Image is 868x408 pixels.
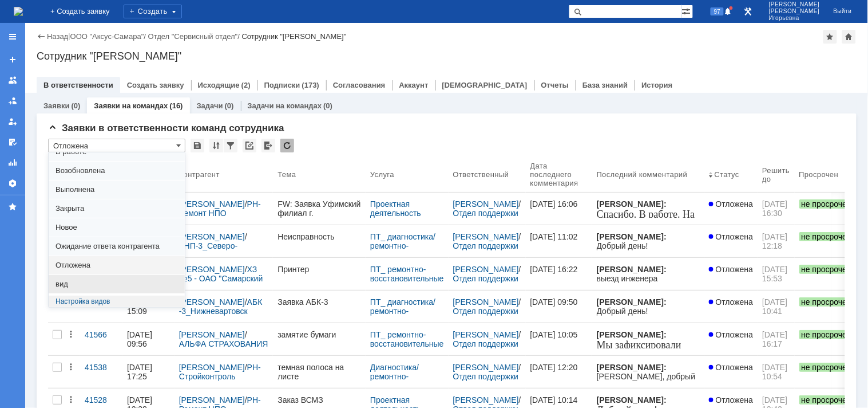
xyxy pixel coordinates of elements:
a: Задачи [197,101,223,110]
div: Тема [278,170,296,179]
a: База знаний [582,81,628,89]
div: Сотрудник "[PERSON_NAME]" [242,32,347,41]
span: Отложена [709,265,754,274]
a: [DATE] 17:25 [122,356,175,388]
span: [PERSON_NAME] [769,8,820,15]
a: Заявки на командах [94,101,168,110]
a: Отложена [704,225,758,257]
a: [PERSON_NAME] [453,297,519,307]
div: (0) [323,101,332,110]
div: Заявка АБК-3 [278,297,361,307]
span: Отложена [709,395,754,405]
a: [DATE] 15:53 [758,258,795,290]
div: Принтер [278,265,361,274]
div: FW: Заявка Уфимский филиал г. [GEOGRAPHIC_DATA] [278,199,361,218]
span: не просрочен [799,199,854,209]
div: [DATE] 10:14 [530,395,578,405]
span: Игорьевна [769,15,820,22]
div: Услуга [370,170,394,179]
div: Сохранить вид [191,139,204,152]
div: 41538 [85,363,118,372]
a: [PERSON_NAME] [453,232,519,241]
a: Заявки на командах [3,71,22,89]
a: ПТ_ диагностика/ ремонтно-восстановительные работы [370,297,446,334]
span: Закрыта [56,204,178,213]
img: logo [14,7,23,16]
a: не просрочен [795,291,860,323]
a: Диагностика/ ремонтно-восстановительные работы [370,363,446,399]
a: [PERSON_NAME] [453,265,519,274]
a: Создать заявку [127,81,184,89]
th: Ответственный [449,157,526,193]
a: [DATE] 09:56 [122,323,175,355]
span: 97 [711,7,724,15]
div: (16) [169,101,183,110]
div: / [179,330,269,348]
span: [DATE] 15:53 [763,265,790,283]
a: Подписки [264,81,300,89]
div: / [179,363,269,381]
div: Действия [66,363,76,372]
div: / [453,199,521,218]
a: [PERSON_NAME] [179,330,245,339]
a: не просрочен [795,356,860,388]
span: Отложена [709,297,754,307]
a: Отдел поддержки пользователей [453,307,521,325]
span: Отложена [709,363,754,372]
th: Тема [273,157,366,193]
a: [PERSON_NAME] [453,395,519,405]
a: Принтер [273,258,366,290]
a: Заявки в моей ответственности [3,92,22,110]
a: ПТ_ ремонтно-восстановительные работы (РВР) [370,265,446,292]
span: Отложена [709,330,754,339]
div: (173) [302,81,319,89]
a: [PERSON_NAME] [453,363,519,372]
div: / [179,199,269,218]
th: Дата последнего комментария [526,157,592,193]
a: Мои согласования [3,133,22,151]
div: Экспорт списка [261,139,275,152]
div: | [68,32,70,40]
div: темная полоса на листе [278,363,361,381]
a: Перейти на домашнюю страницу [14,7,23,16]
a: Отчеты [3,154,22,172]
div: / [179,297,269,316]
a: [DATE] 16:17 [758,323,795,355]
div: Заказ ВСМЗ [278,395,361,405]
a: История [641,81,672,89]
a: [PERSON_NAME] [179,199,245,209]
th: Услуга [366,157,449,193]
span: не просрочен [799,232,854,241]
th: Статус [704,157,758,193]
a: Отложена [704,258,758,290]
a: не просрочен [795,323,860,355]
div: [DATE] 17:25 [127,363,154,381]
div: [DATE] 10:05 [530,330,578,339]
a: Задачи на командах [248,101,322,110]
a: FW: Заявка Уфимский филиал г. [GEOGRAPHIC_DATA] [273,193,366,225]
span: не просрочен [799,265,854,274]
div: / [179,265,269,283]
a: [DATE] 12:18 [758,225,795,257]
div: / [453,330,521,348]
a: Мои заявки [3,112,22,131]
div: Ответственный [453,170,509,179]
div: / [453,363,521,381]
a: [DATE] 16:30 [758,193,795,225]
a: АБК -3_Нижневартовск [179,297,265,316]
div: (0) [71,101,80,110]
a: [PERSON_NAME] [179,395,245,405]
span: [DATE] 10:41 [763,297,790,316]
a: Согласования [333,81,386,89]
a: ХЗ №5 - ОАО "Самарский хлебозавод № 5" [179,265,265,292]
div: Действия [66,395,76,405]
a: Неисправность [273,225,366,257]
a: [PERSON_NAME] [179,297,245,307]
th: Контрагент [175,157,274,193]
a: [DATE] 12:20 [526,356,592,388]
div: Действия [66,330,76,339]
div: [DATE] 16:22 [530,265,578,274]
span: Ожидание ответа контрагента [56,242,178,251]
a: Отдел поддержки пользователей [453,209,521,227]
a: РН-Стройконтроль ([GEOGRAPHIC_DATA]) [179,363,268,390]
